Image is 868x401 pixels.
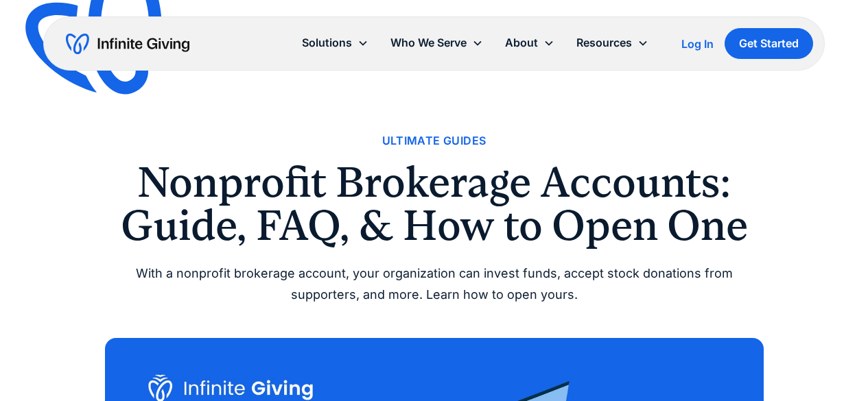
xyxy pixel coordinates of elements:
[302,34,352,52] div: Solutions
[505,34,538,52] div: About
[681,38,714,49] div: Log In
[576,34,632,52] div: Resources
[105,263,764,305] div: With a nonprofit brokerage account, your organization can invest funds, accept stock donations fr...
[379,28,494,58] div: Who We Serve
[681,36,714,52] a: Log In
[565,28,659,58] div: Resources
[105,161,764,247] h1: Nonprofit Brokerage Accounts: Guide, FAQ, & How to Open One
[382,132,486,150] a: Ultimate Guides
[291,28,379,58] div: Solutions
[494,28,565,58] div: About
[66,33,189,55] a: home
[390,34,467,52] div: Who We Serve
[725,28,813,59] a: Get Started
